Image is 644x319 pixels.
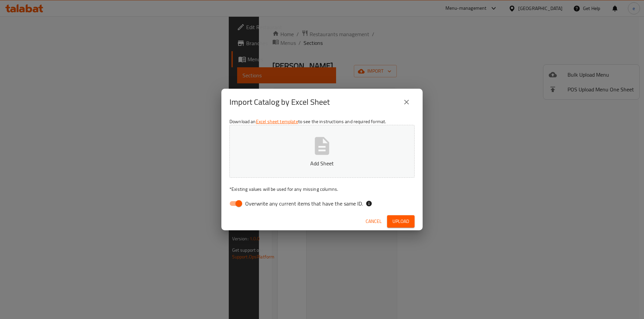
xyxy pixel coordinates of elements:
button: Cancel [363,215,384,228]
button: close [398,94,415,110]
p: Existing values will be used for any missing columns. [229,186,415,192]
h2: Import Catalog by Excel Sheet [229,97,330,107]
div: Download an to see the instructions and required format. [221,115,423,213]
span: Upload [392,217,409,226]
p: Add Sheet [240,159,404,167]
span: Overwrite any current items that have the same ID. [245,200,363,208]
button: Add Sheet [229,125,415,178]
span: Cancel [366,217,382,226]
svg: If the overwrite option isn't selected, then the items that match an existing ID will be ignored ... [366,200,372,207]
a: Excel sheet template [256,117,298,126]
button: Upload [387,215,415,228]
